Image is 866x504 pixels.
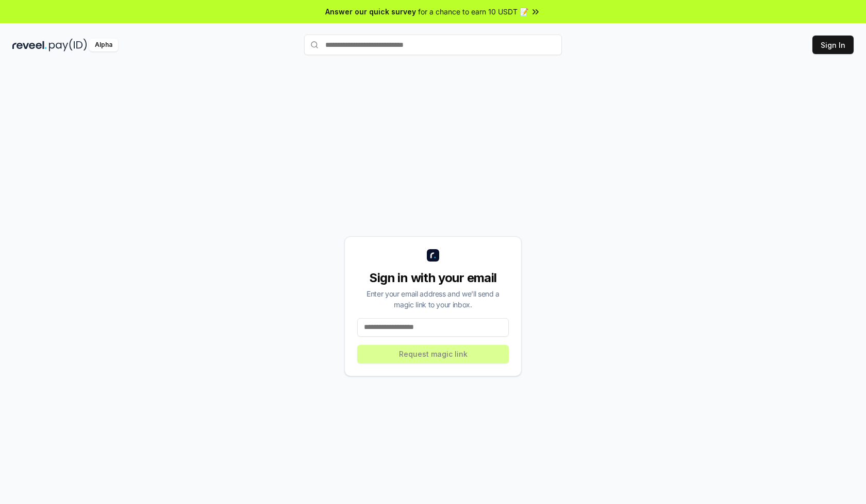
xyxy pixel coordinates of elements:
[357,288,509,310] div: Enter your email address and we’ll send a magic link to your inbox.
[812,36,854,54] button: Sign In
[325,6,416,17] span: Answer our quick survey
[357,270,509,286] div: Sign in with your email
[12,39,47,51] img: reveel_dark
[89,39,118,51] div: Alpha
[49,39,87,51] img: pay_id
[418,6,528,17] span: for a chance to earn 10 USDT 📝
[427,249,439,262] img: logo_small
